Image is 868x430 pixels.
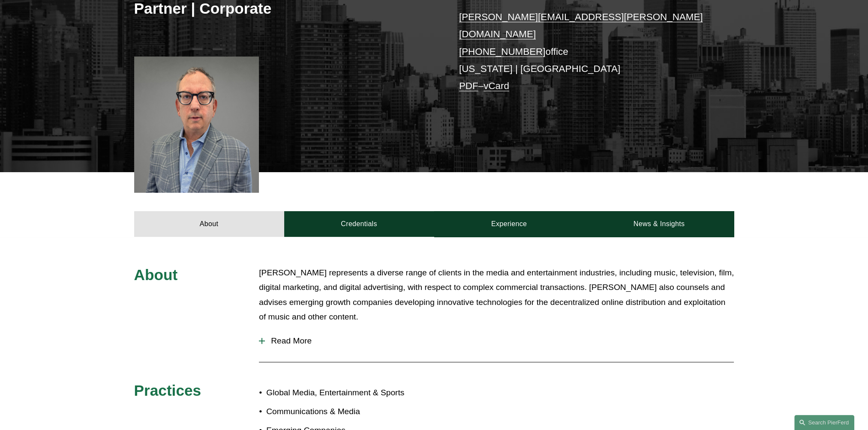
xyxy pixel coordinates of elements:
span: Read More [265,336,734,346]
a: News & Insights [584,211,734,237]
a: Experience [434,211,584,237]
a: vCard [484,81,509,91]
a: Search this site [794,415,854,430]
a: [PERSON_NAME][EMAIL_ADDRESS][PERSON_NAME][DOMAIN_NAME] [459,12,703,39]
a: [PHONE_NUMBER] [459,46,546,57]
p: office [US_STATE] | [GEOGRAPHIC_DATA] – [459,9,709,95]
p: Communications & Media [266,404,434,419]
a: About [134,211,284,237]
a: Credentials [284,211,434,237]
p: Global Media, Entertainment & Sports [266,385,434,400]
button: Read More [259,330,734,352]
a: PDF [459,81,478,91]
span: About [134,266,178,283]
span: Practices [134,382,201,399]
p: [PERSON_NAME] represents a diverse range of clients in the media and entertainment industries, in... [259,266,734,325]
